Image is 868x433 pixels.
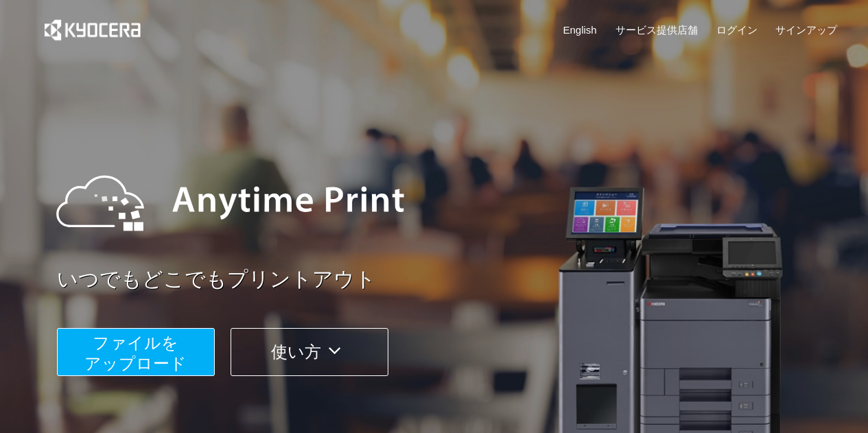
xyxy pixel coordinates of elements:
button: 使い方 [231,328,388,376]
a: いつでもどこでもプリントアウト [57,265,846,294]
a: ログイン [716,23,758,37]
span: ファイルを ​​アップロード [84,333,187,373]
a: サインアップ [775,23,837,37]
a: English [563,23,597,37]
button: ファイルを​​アップロード [57,328,215,376]
a: サービス提供店舗 [615,23,698,37]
